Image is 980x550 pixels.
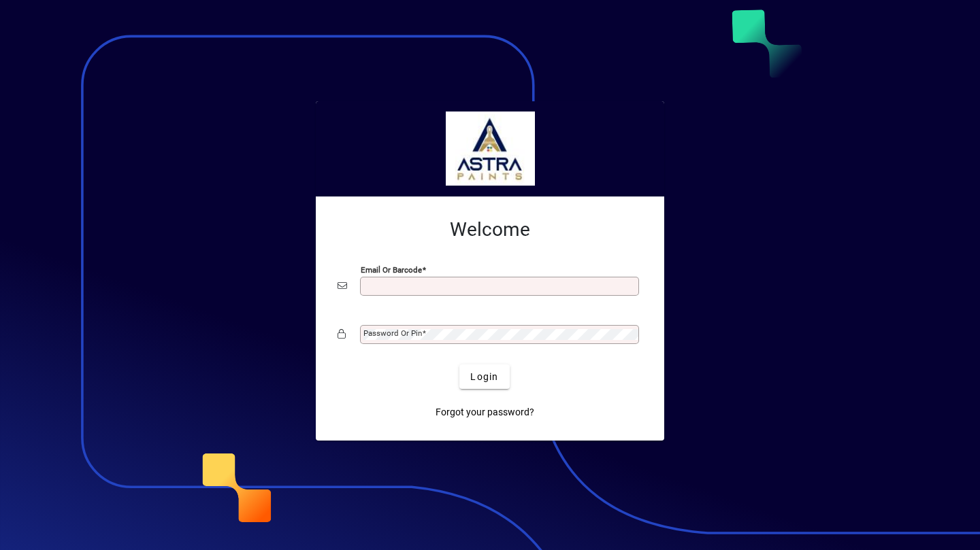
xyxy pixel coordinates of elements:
[470,370,498,384] span: Login
[430,400,540,424] a: Forgot your password?
[436,405,534,419] span: Forgot your password?
[361,265,422,275] mat-label: Email or Barcode
[459,364,509,389] button: Login
[363,328,422,338] mat-label: Password or Pin
[338,218,642,241] h2: Welcome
